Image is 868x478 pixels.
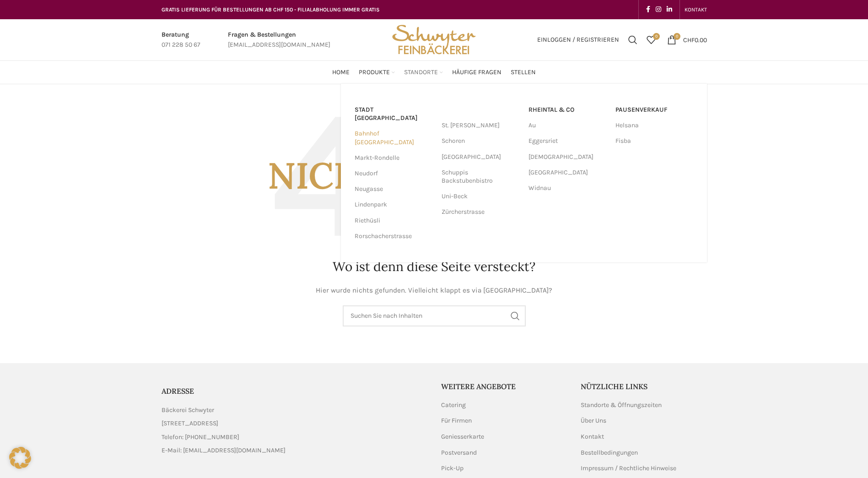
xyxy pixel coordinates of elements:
span: Einloggen / Registrieren [537,37,619,43]
a: Lindenpark [355,197,432,212]
h5: Nützliche Links [581,381,707,391]
a: Häufige Fragen [452,63,501,81]
span: 0 [653,33,660,40]
a: Pausenverkauf [615,102,693,118]
a: Infobox link [228,30,330,50]
div: Secondary navigation [680,0,712,19]
a: Postversand [441,448,478,457]
a: Schuppis Backstubenbistro [442,165,519,189]
h3: Nicht gefunden [162,103,707,249]
a: Eggersriet [528,133,606,149]
a: Neugasse [355,181,432,197]
span: Häufige Fragen [452,68,501,77]
a: Catering [441,401,467,410]
div: Main navigation [157,63,712,81]
a: Für Firmen [441,416,473,425]
a: St. [PERSON_NAME] [442,118,519,133]
a: Zürcherstrasse [442,204,519,220]
a: Fisba [615,133,693,149]
a: RHEINTAL & CO [528,102,606,118]
a: Bestellbedingungen [581,448,639,457]
img: Bäckerei Schwyter [389,19,479,60]
span: Bäckerei Schwyter [162,405,214,415]
span: Home [332,68,350,77]
a: Standorte & Öffnungszeiten [581,401,663,410]
a: Suchen [624,31,642,49]
a: Stadt [GEOGRAPHIC_DATA] [355,102,432,126]
span: GRATIS LIEFERUNG FÜR BESTELLUNGEN AB CHF 150 - FILIALABHOLUNG IMMER GRATIS [162,6,380,13]
a: Schoren [442,133,519,149]
a: [DEMOGRAPHIC_DATA] [528,149,606,165]
a: Produkte [359,63,395,81]
input: Suchen [343,305,526,326]
a: 0 [642,31,660,49]
h1: Wo ist denn diese Seite versteckt? [162,258,707,276]
a: Neudorf [355,166,432,181]
a: List item link [162,432,427,442]
a: Linkedin social link [664,3,675,16]
a: Riethüsli [355,213,432,228]
a: Kontakt [581,432,605,441]
a: Site logo [389,35,479,43]
bdi: 0.00 [683,36,707,43]
a: [GEOGRAPHIC_DATA] [442,149,519,165]
a: KONTAKT [685,0,707,19]
a: Home [332,63,350,81]
p: Hier wurde nichts gefunden. Vielleicht klappt es via [GEOGRAPHIC_DATA]? [162,285,707,296]
a: Markt-Rondelle [355,150,432,166]
a: [GEOGRAPHIC_DATA] [528,165,606,180]
a: Instagram social link [653,3,664,16]
a: Au [528,118,606,133]
span: KONTAKT [685,6,707,13]
a: Widnau [528,180,606,196]
span: [STREET_ADDRESS] [162,418,218,429]
span: Stellen [511,68,536,77]
h5: Weitere Angebote [441,381,567,391]
a: Einloggen / Registrieren [533,31,624,49]
a: Über Uns [581,416,607,425]
a: Bahnhof [GEOGRAPHIC_DATA] [355,126,432,150]
div: Meine Wunschliste [642,31,660,49]
a: Pick-Up [441,464,464,473]
a: Geniesserkarte [441,432,485,441]
span: ADRESSE [162,386,194,396]
span: Standorte [404,68,438,77]
span: CHF [683,36,695,43]
a: Rorschacherstrasse [355,228,432,244]
span: 0 [674,33,680,40]
span: Produkte [359,68,390,77]
a: 0 CHF0.00 [663,31,712,49]
a: Facebook social link [643,3,653,16]
a: Uni-Beck [442,189,519,204]
a: List item link [162,445,427,456]
a: Infobox link [162,30,200,50]
a: Helsana [615,118,693,133]
a: Standorte [404,63,443,81]
a: Impressum / Rechtliche Hinweise [581,464,677,473]
a: Stellen [511,63,536,81]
